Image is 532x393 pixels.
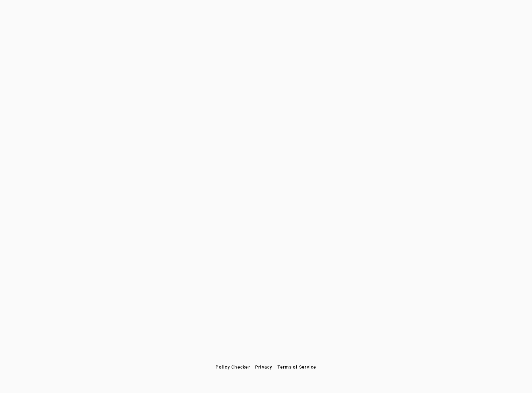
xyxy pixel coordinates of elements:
[255,365,273,369] span: Privacy
[216,365,250,369] span: Policy Checker
[213,361,253,373] button: Policy Checker
[275,361,319,373] button: Terms of Service
[277,365,316,369] span: Terms of Service
[253,361,275,373] button: Privacy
